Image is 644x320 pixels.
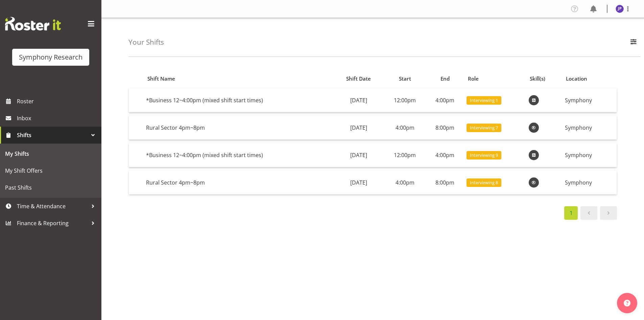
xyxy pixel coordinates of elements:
[2,145,100,162] a: My Shifts
[616,5,624,13] img: judith-partridge11888.jpg
[17,113,98,123] span: Inbox
[333,116,384,140] td: [DATE]
[143,143,333,167] td: *Business 12~4:00pm (mixed shift start times)
[470,152,498,158] span: Interviewing 9
[470,179,498,186] span: Interviewing 8
[2,162,100,179] a: My Shift Offers
[147,75,175,83] span: Shift Name
[530,75,545,83] span: Skill(s)
[346,75,371,83] span: Shift Date
[19,52,82,62] div: Symphony Research
[426,116,464,140] td: 8:00pm
[562,88,617,112] td: Symphony
[399,75,411,83] span: Start
[333,88,384,112] td: [DATE]
[384,88,426,112] td: 12:00pm
[384,116,426,140] td: 4:00pm
[5,149,96,159] span: My Shifts
[566,75,587,83] span: Location
[143,116,333,140] td: Rural Sector 4pm~8pm
[562,143,617,167] td: Symphony
[5,166,96,176] span: My Shift Offers
[624,300,630,306] img: help-xxl-2.png
[17,218,88,228] span: Finance & Reporting
[2,179,100,196] a: Past Shifts
[626,35,641,50] button: Filter Employees
[468,75,479,83] span: Role
[5,17,61,30] img: Rosterit website logo
[17,130,88,140] span: Shifts
[470,125,498,131] span: Interviewing 7
[470,97,498,104] span: Interviewing 1
[426,171,464,194] td: 8:00pm
[143,171,333,194] td: Rural Sector 4pm~8pm
[384,143,426,167] td: 12:00pm
[333,171,384,194] td: [DATE]
[426,143,464,167] td: 4:00pm
[5,183,96,193] span: Past Shifts
[440,75,450,83] span: End
[128,38,164,46] h4: Your Shifts
[17,96,98,106] span: Roster
[333,143,384,167] td: [DATE]
[426,88,464,112] td: 4:00pm
[562,116,617,140] td: Symphony
[562,171,617,194] td: Symphony
[143,88,333,112] td: *Business 12~4:00pm (mixed shift start times)
[384,171,426,194] td: 4:00pm
[17,201,88,211] span: Time & Attendance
